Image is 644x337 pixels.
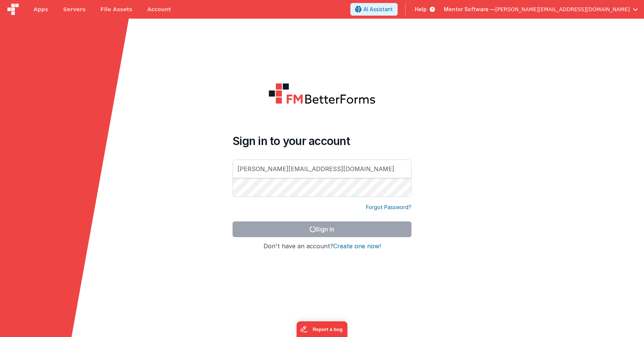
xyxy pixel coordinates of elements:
[415,6,427,13] span: Help
[444,6,495,13] span: Mentor Software —
[34,6,48,13] span: Apps
[233,243,411,250] h4: Don't have an account?
[233,134,411,148] h4: Sign in to your account
[63,6,85,13] span: Servers
[333,243,381,250] button: Create one now!
[366,204,411,211] a: Forgot Password?
[101,6,133,13] span: File Assets
[233,221,411,237] button: Sign In
[233,160,411,178] input: Email Address
[495,6,630,13] span: [PERSON_NAME][EMAIL_ADDRESS][DOMAIN_NAME]
[350,3,398,16] button: AI Assistant
[297,321,348,337] iframe: Marker.io feedback button
[444,6,638,13] button: Mentor Software — [PERSON_NAME][EMAIL_ADDRESS][DOMAIN_NAME]
[363,6,393,13] span: AI Assistant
